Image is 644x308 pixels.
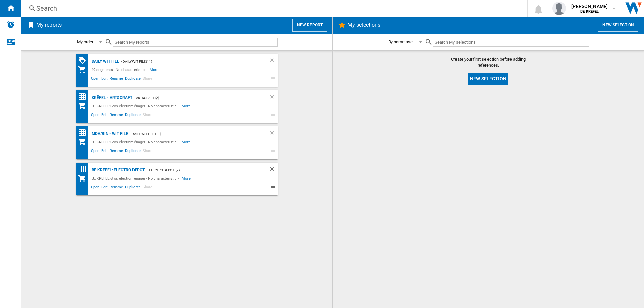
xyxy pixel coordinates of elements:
[90,174,182,182] div: BE KREFEL:Gros electroménager - No characteristic -
[100,184,109,192] span: Edit
[78,174,90,182] div: My Assortment
[78,129,90,137] div: Price Matrix
[269,57,278,66] div: Delete
[598,19,638,32] button: New selection
[90,138,182,146] div: BE KREFEL:Gros electroménager - No characteristic -
[142,112,153,120] span: Share
[124,148,142,156] span: Duplicate
[142,148,153,156] span: Share
[433,38,589,47] input: Search My selections
[78,165,90,173] div: Price Matrix
[90,102,182,110] div: BE KREFEL:Gros electroménager - No characteristic -
[109,184,124,192] span: Rename
[78,102,90,110] div: My Assortment
[145,166,255,174] div: - "Electro depot" (2)
[113,38,278,47] input: Search My reports
[269,130,278,138] div: Delete
[182,102,192,110] span: More
[580,9,599,14] b: BE KREFEL
[100,112,109,120] span: Edit
[124,75,142,83] span: Duplicate
[292,19,327,32] button: New report
[124,184,142,192] span: Duplicate
[7,21,15,29] img: alerts-logo.svg
[109,148,124,156] span: Rename
[441,56,535,68] span: Create your first selection before adding references.
[128,130,256,138] div: - Daily WIT file (11)
[119,57,255,66] div: - Daily WIT file (11)
[35,19,63,32] h2: My reports
[90,94,132,102] div: Krëfel - Art&Craft
[468,73,508,85] button: New selection
[90,130,128,138] div: MDA/BIN - WIT file
[346,19,382,32] h2: My selections
[78,56,90,65] div: PROMOTIONS Matrix
[109,75,124,83] span: Rename
[100,75,109,83] span: Edit
[78,93,90,101] div: Price Matrix
[132,94,256,102] div: - Art&Craft (2)
[90,184,101,192] span: Open
[269,94,278,102] div: Delete
[182,138,192,146] span: More
[388,39,414,44] div: By name asc.
[78,138,90,146] div: My Assortment
[90,148,101,156] span: Open
[571,3,608,10] span: [PERSON_NAME]
[142,184,153,192] span: Share
[90,57,120,66] div: Daily WIT file
[150,66,159,74] span: More
[90,75,101,83] span: Open
[77,39,93,44] div: My order
[269,166,278,174] div: Delete
[100,148,109,156] span: Edit
[90,66,150,74] div: 19 segments - No characteristic -
[552,2,566,15] img: profile.jpg
[109,112,124,120] span: Rename
[124,112,142,120] span: Duplicate
[90,112,101,120] span: Open
[142,75,153,83] span: Share
[90,166,145,174] div: BE KREFEL: Electro depot
[36,4,510,13] div: Search
[78,66,90,74] div: My Assortment
[182,174,192,182] span: More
